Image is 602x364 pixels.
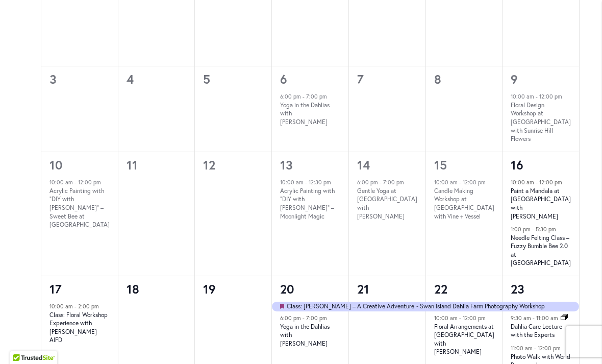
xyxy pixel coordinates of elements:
[511,71,518,87] a: 9
[511,179,534,186] time: 10:00 am
[74,303,77,310] span: -
[78,303,99,310] time: 2:00 pm
[434,71,441,87] time: 8
[536,179,538,186] span: -
[534,345,536,352] span: -
[463,179,486,186] time: 12:00 pm
[280,187,335,221] a: Acrylic Painting with “DIY with [PERSON_NAME]” – Moonlight Magic
[49,311,108,345] a: Class: Floral Workshop Experience with [PERSON_NAME] AIFD
[536,226,556,233] time: 5:30 pm
[78,179,101,186] time: 12:00 pm
[305,179,307,186] span: -
[511,345,533,352] time: 11:00 am
[203,281,216,297] time: 19
[280,323,330,348] a: Yoga in the Dahlias with [PERSON_NAME]
[280,71,287,87] a: 6
[511,323,562,339] a: Dahlia Care Lecture with the Experts
[539,93,562,100] time: 12:00 pm
[49,281,62,297] a: 17
[49,71,57,87] time: 3
[459,179,461,186] span: -
[434,157,447,173] a: 15
[127,71,134,87] time: 4
[306,93,327,100] time: 7:00 pm
[434,323,494,356] a: Floral Arrangements at [GEOGRAPHIC_DATA] with [PERSON_NAME]
[49,303,73,310] time: 10:00 am
[74,179,77,186] span: -
[357,187,417,221] a: Gentle Yoga at [GEOGRAPHIC_DATA] with [PERSON_NAME]
[49,157,63,173] a: 10
[280,93,301,100] time: 6:00 pm
[380,179,382,186] span: -
[539,179,562,186] time: 12:00 pm
[434,179,458,186] time: 10:00 am
[203,157,215,173] time: 12
[280,157,293,173] a: 13
[357,157,370,173] a: 14
[127,157,138,173] time: 11
[511,234,571,268] a: Needle Felting Class – Fuzzy Bumble Bee 2.0 at [GEOGRAPHIC_DATA]
[511,281,524,297] a: 23
[309,179,331,186] time: 12:30 pm
[280,281,294,297] a: 20
[303,93,305,100] span: -
[8,328,36,356] iframe: Launch Accessibility Center
[49,187,110,229] a: Acrylic Painting with “DIY with [PERSON_NAME]” – Sweet Bee at [GEOGRAPHIC_DATA]
[280,179,304,186] time: 10:00 am
[203,71,210,87] time: 5
[511,101,571,143] a: Floral Design Workshop at [GEOGRAPHIC_DATA] with Sunrise Hill Flowers
[536,93,538,100] span: -
[280,101,330,126] a: Yoga in the Dahlias with [PERSON_NAME]
[434,187,494,221] a: Candle Making Workshop at [GEOGRAPHIC_DATA] with Vine + Vessel
[511,187,571,221] a: Paint a Mandala at [GEOGRAPHIC_DATA] with [PERSON_NAME]
[538,345,561,352] time: 12:00 pm
[511,93,534,100] time: 10:00 am
[357,281,369,297] a: 21
[511,226,531,233] time: 1:00 pm
[357,179,378,186] time: 6:00 pm
[532,226,534,233] span: -
[49,179,73,186] time: 10:00 am
[434,281,447,297] a: 22
[511,157,523,173] a: 16
[127,281,139,297] time: 18
[383,179,404,186] time: 7:00 pm
[357,71,364,87] time: 7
